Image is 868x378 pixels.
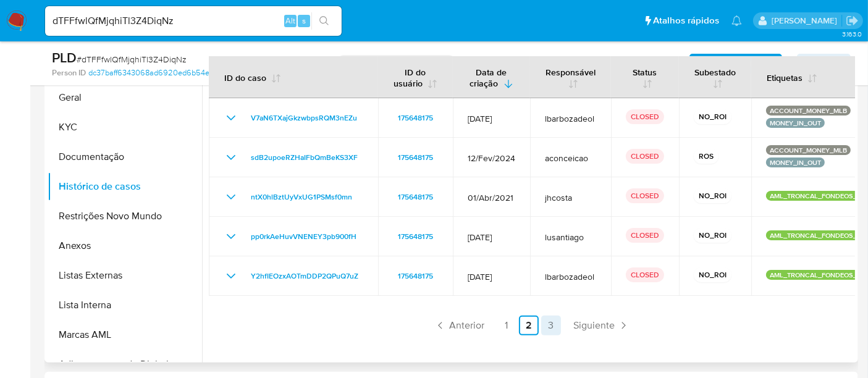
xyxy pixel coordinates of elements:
span: Ações [806,54,830,73]
button: Listas Externas [48,261,202,290]
button: Documentação [48,142,202,172]
b: PLD [52,48,77,67]
span: s [302,15,306,27]
input: Pesquise usuários ou casos... [45,13,342,29]
button: Anexos [48,231,202,261]
button: Restrições Novo Mundo [48,201,202,231]
button: AML Data Collector [689,54,782,73]
a: Sair [846,14,859,27]
b: Person ID [52,67,86,78]
button: Marcas AML [48,320,202,350]
b: AML Data Collector [698,54,773,73]
button: KYC [48,112,202,142]
a: Notificações [731,15,742,26]
button: Lista Interna [48,290,202,320]
span: 3.163.0 [842,29,862,39]
span: Atalhos rápidos [653,14,719,27]
button: Histórico de casos [48,172,202,201]
p: erico.trevizan@mercadopago.com.br [772,15,841,27]
button: Ações [797,54,851,73]
p: OPEN - IN REVIEW STAGE II [337,55,456,72]
button: search-icon [311,12,337,30]
a: dc37baff6343068ad6920ed6b54ebbe5 [88,67,235,78]
button: Geral [48,83,202,112]
span: Alt [285,15,295,27]
span: # dTFFfwlQfMjqhiTl3Z4DiqNz [77,53,187,65]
